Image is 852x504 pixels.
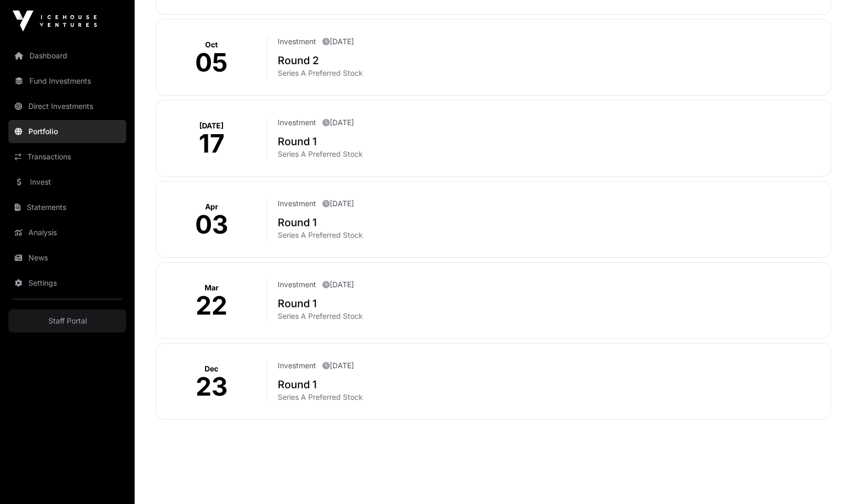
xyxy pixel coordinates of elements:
[322,36,354,47] p: [DATE]
[278,198,316,209] p: Investment
[195,50,228,75] p: 05
[278,68,822,78] p: Series A Preferred Stock
[8,246,126,269] a: News
[8,271,126,295] a: Settings
[205,364,218,374] p: Dec
[8,69,126,93] a: Fund Investments
[278,360,316,371] p: Investment
[13,11,97,32] img: Icehouse Ventures Logo
[8,221,126,244] a: Analysis
[205,39,218,50] p: Oct
[8,44,126,67] a: Dashboard
[195,212,228,237] p: 03
[199,120,224,131] p: [DATE]
[278,117,316,128] p: Investment
[8,309,126,332] a: Staff Portal
[8,196,126,219] a: Statements
[322,279,354,290] p: [DATE]
[8,120,126,143] a: Portfolio
[278,215,822,230] h2: Round 1
[278,149,822,159] p: Series A Preferred Stock
[278,392,822,402] p: Series A Preferred Stock
[8,95,126,118] a: Direct Investments
[322,198,354,209] p: [DATE]
[278,377,822,392] h2: Round 1
[799,453,852,504] iframe: Chat Widget
[278,134,822,149] h2: Round 1
[205,201,218,212] p: Apr
[278,279,316,290] p: Investment
[278,230,822,240] p: Series A Preferred Stock
[196,374,228,399] p: 23
[278,296,822,311] h2: Round 1
[196,293,227,318] p: 22
[322,117,354,128] p: [DATE]
[205,283,219,293] p: Mar
[278,53,822,68] h2: Round 2
[322,360,354,371] p: [DATE]
[8,170,126,194] a: Invest
[8,145,126,168] a: Transactions
[278,311,822,321] p: Series A Preferred Stock
[278,36,316,47] p: Investment
[199,131,225,156] p: 17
